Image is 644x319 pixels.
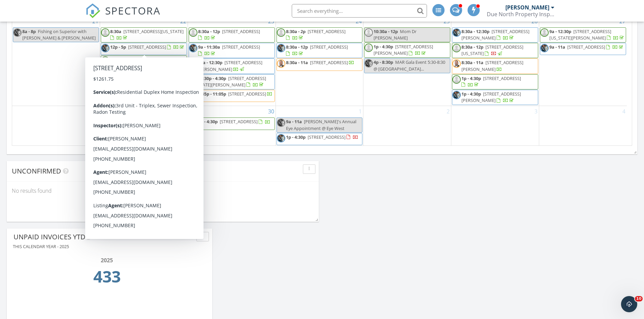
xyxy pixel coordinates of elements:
[357,106,363,117] a: Go to October 1, 2025
[189,43,275,58] a: 9a - 11:30a [STREET_ADDRESS]
[286,44,308,50] span: 8:30a - 12p
[110,56,124,62] span: 1p - 5p
[452,74,538,89] a: 1p - 4:30p [STREET_ADDRESS]
[126,56,164,62] span: [STREET_ADDRESS]
[14,232,194,242] div: Unpaid Invoices YTD
[110,44,185,50] a: 12p - 5p [STREET_ADDRESS]
[134,118,172,125] span: [STREET_ADDRESS]
[277,44,285,52] img: godaddy_gary_and_furnace.jpg
[374,44,393,50] span: 1p - 4:30p
[286,118,356,131] span: [PERSON_NAME]'s Annual Eye Appointment @ Eye West
[452,58,538,74] a: 8:30a - 11a [STREET_ADDRESS][PERSON_NAME]
[451,106,539,146] td: Go to October 3, 2025
[539,16,627,106] td: Go to September 27, 2025
[220,118,258,125] span: [STREET_ADDRESS]
[189,27,275,43] a: 8:30a - 12p [STREET_ADDRESS]
[452,59,461,68] img: ryan.png
[100,106,188,146] td: Go to September 29, 2025
[286,59,354,65] a: 8:30a - 11a [STREET_ADDRESS]
[363,106,451,146] td: Go to October 2, 2025
[198,91,272,97] a: 8:35p - 11:05p [STREET_ADDRESS]
[540,28,549,37] img: default-user-f0147aede5fd5fa78ca7ade42f37bd4542148d508eef1c3d3ea960f66861d68b.jpg
[198,75,226,81] span: 12:30p - 4:30p
[101,56,110,65] img: default-user-f0147aede5fd5fa78ca7ade42f37bd4542148d508eef1c3d3ea960f66861d68b.jpg
[198,44,220,50] span: 9a - 11:30a
[189,91,197,99] img: ryan.png
[308,134,345,140] span: [STREET_ADDRESS]
[286,118,302,125] span: 9a - 11a
[198,59,262,72] span: [STREET_ADDRESS][PERSON_NAME]
[22,28,96,41] span: Fishing on Superior with [PERSON_NAME] & [PERSON_NAME]
[198,28,220,34] span: 8:30a - 12p
[198,118,270,125] a: 1p - 4:30p [STREET_ADDRESS]
[540,27,626,43] a: 9a - 12:30p [STREET_ADDRESS][US_STATE][PERSON_NAME]
[198,59,262,72] a: 10a - 12:30p [STREET_ADDRESS][PERSON_NAME]
[364,28,373,37] img: default-user-f0147aede5fd5fa78ca7ade42f37bd4542148d508eef1c3d3ea960f66861d68b.jpg
[286,134,306,140] span: 1p - 4:30p
[277,134,285,142] img: godaddy_gary_and_furnace.jpg
[189,28,197,37] img: default-user-f0147aede5fd5fa78ca7ade42f37bd4542148d508eef1c3d3ea960f66861d68b.jpg
[292,4,427,18] input: Search everything...
[138,131,176,137] span: [STREET_ADDRESS]
[308,28,345,34] span: [STREET_ADDRESS]
[276,16,363,106] td: Go to September 24, 2025
[451,16,539,106] td: Go to September 26, 2025
[277,118,285,127] img: godaddy_gary_and_furnace.jpg
[452,91,461,99] img: godaddy_gary_and_furnace.jpg
[461,44,523,56] span: [STREET_ADDRESS][US_STATE]
[222,28,260,34] span: [STREET_ADDRESS]
[198,75,266,88] a: 12:30p - 4:30p [STREET_ADDRESS][DATE][PERSON_NAME]
[483,75,521,81] span: [STREET_ADDRESS]
[540,44,549,52] img: godaddy_gary_and_furnace.jpg
[286,44,348,56] a: 8:30a - 12p [STREET_ADDRESS]
[364,59,373,68] img: godaddy_gary_and_furnace.jpg
[110,44,126,50] span: 12p - 5p
[189,75,197,84] img: godaddy_gary_and_furnace.jpg
[286,28,306,34] span: 8:30a - 2p
[189,118,197,127] img: default-user-f0147aede5fd5fa78ca7ade42f37bd4542148d508eef1c3d3ea960f66861d68b.jpg
[188,16,276,106] td: Go to September 23, 2025
[539,106,627,146] td: Go to October 4, 2025
[461,28,490,34] span: 8:30a - 12:30p
[12,166,61,176] span: Unconfirmed
[110,118,185,125] a: 8:30a - 12p [STREET_ADDRESS]
[101,117,187,130] a: 8:30a - 12p [STREET_ADDRESS]
[461,59,483,65] span: 8:30a - 11a
[374,59,393,65] span: 4p - 8:30p
[452,75,461,84] img: default-user-f0147aede5fd5fa78ca7ade42f37bd4542148d508eef1c3d3ea960f66861d68b.jpg
[461,59,523,72] a: 8:30a - 11a [STREET_ADDRESS][PERSON_NAME]
[277,43,363,58] a: 8:30a - 12p [STREET_ADDRESS]
[110,131,182,137] a: 2:15p - 2:30p [STREET_ADDRESS]
[7,182,319,200] div: No results found
[110,56,183,62] a: 1p - 5p [STREET_ADDRESS]
[277,133,363,145] a: 1p - 4:30p [STREET_ADDRESS]
[445,106,451,117] a: Go to October 2, 2025
[101,27,187,43] a: 8:30a [STREET_ADDRESS][US_STATE]
[189,90,275,102] a: 8:35p - 11:05p [STREET_ADDRESS]
[452,43,538,58] a: 8:30a - 12p [STREET_ADDRESS][US_STATE]
[189,74,275,89] a: 12:30p - 4:30p [STREET_ADDRESS][DATE][PERSON_NAME]
[286,59,308,65] span: 8:30a - 11a
[189,44,197,52] img: godaddy_gary_and_furnace.jpg
[189,117,275,130] a: 1p - 4:30p [STREET_ADDRESS]
[549,28,571,34] span: 9a - 12:30p
[198,91,226,97] span: 8:35p - 11:05p
[540,43,626,55] a: 9a - 11a [STREET_ADDRESS]
[621,106,627,117] a: Go to October 4, 2025
[198,28,260,41] a: 8:30a - 12p [STREET_ADDRESS]
[123,28,184,34] span: [STREET_ADDRESS][US_STATE]
[461,91,521,103] span: [STREET_ADDRESS][PERSON_NAME]
[549,44,624,50] a: 9a - 11a [STREET_ADDRESS]
[364,44,373,52] img: default-user-f0147aede5fd5fa78ca7ade42f37bd4542148d508eef1c3d3ea960f66861d68b.jpg
[100,16,188,106] td: Go to September 22, 2025
[16,264,198,293] td: 432.6
[549,44,565,50] span: 9a - 11a
[228,91,266,97] span: [STREET_ADDRESS]
[310,59,348,65] span: [STREET_ADDRESS]
[198,59,222,65] span: 10a - 12:30p
[198,44,260,56] a: 9a - 11:30a [STREET_ADDRESS]
[277,28,285,37] img: default-user-f0147aede5fd5fa78ca7ade42f37bd4542148d508eef1c3d3ea960f66861d68b.jpg
[374,44,433,56] a: 1p - 4:30p [STREET_ADDRESS][PERSON_NAME]
[198,118,218,125] span: 1p - 4:30p
[16,256,198,264] div: 2025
